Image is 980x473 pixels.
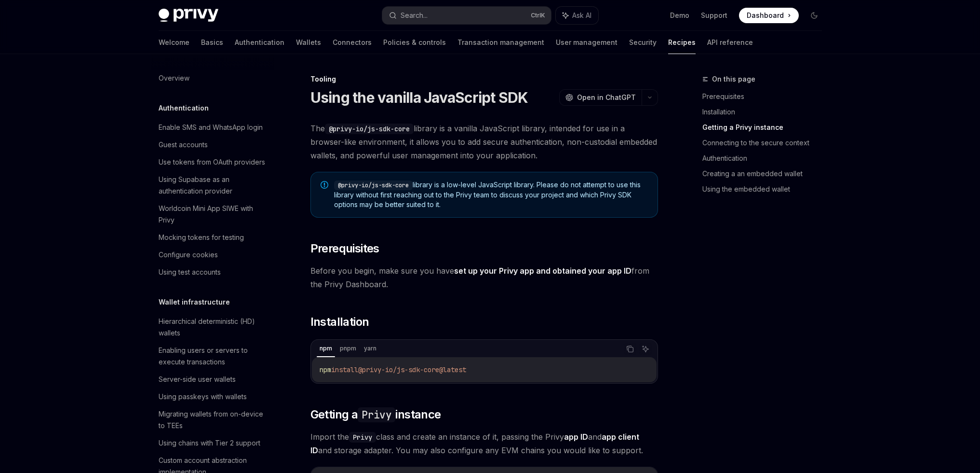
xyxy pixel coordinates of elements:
[577,93,636,102] span: Open in ChatGPT
[159,232,244,243] div: Mocking tokens for testing
[151,388,274,405] a: Using passkeys with wallets
[151,171,274,200] a: Using Supabase as an authentication provider
[159,72,189,84] div: Overview
[151,200,274,229] a: Worldcoin Mini App SIWE with Privy
[159,174,268,197] div: Using Supabase as an authentication provider
[159,408,268,431] div: Migrating wallets from on-device to TEEs
[151,371,274,388] a: Server-side user wallets
[454,266,631,276] a: set up your Privy app and obtained your app ID
[707,31,753,54] a: API reference
[702,120,830,135] a: Getting a Privy instance
[806,8,822,23] button: Toggle dark mode
[159,102,209,114] h5: Authentication
[159,437,260,449] div: Using chains with Tier 2 support
[702,89,830,104] a: Prerequisites
[159,9,218,22] img: dark logo
[310,89,528,106] h1: Using the vanilla JavaScript SDK
[702,181,830,197] a: Using the embedded wallet
[159,31,189,54] a: Welcome
[531,12,545,19] span: Ctrl K
[639,343,652,355] button: Ask AI
[201,31,223,54] a: Basics
[159,266,221,278] div: Using test accounts
[159,316,268,339] div: Hierarchical deterministic (HD) wallets
[159,139,208,151] div: Guest accounts
[457,31,544,54] a: Transaction management
[151,405,274,434] a: Migrating wallets from on-device to TEEs
[361,343,379,354] div: yarn
[151,264,274,281] a: Using test accounts
[310,264,658,291] span: Before you begin, make sure you have from the Privy Dashboard.
[334,181,413,190] code: @privy-io/js-sdk-core
[559,89,642,106] button: Open in ChatGPT
[629,31,657,54] a: Security
[702,135,830,151] a: Connecting to the secure context
[159,203,268,226] div: Worldcoin Mini App SIWE with Privy
[358,407,395,422] code: Privy
[151,70,274,87] a: Overview
[151,229,274,246] a: Mocking tokens for testing
[556,31,618,54] a: User management
[333,31,372,54] a: Connectors
[320,365,331,374] span: npm
[624,343,636,355] button: Copy the contents from the code block
[572,11,591,20] span: Ask AI
[712,73,755,85] span: On this page
[702,166,830,181] a: Creating a an embedded wallet
[151,313,274,342] a: Hierarchical deterministic (HD) wallets
[310,74,658,84] div: Tooling
[382,7,551,24] button: Search...CtrlK
[349,432,376,443] code: Privy
[747,11,784,20] span: Dashboard
[310,241,379,256] span: Prerequisites
[325,124,414,134] code: @privy-io/js-sdk-core
[159,249,218,261] div: Configure cookies
[151,119,274,136] a: Enable SMS and WhatsApp login
[159,374,236,385] div: Server-side user wallets
[739,8,799,23] a: Dashboard
[151,136,274,153] a: Guest accounts
[564,432,588,442] strong: app ID
[310,430,658,457] span: Import the class and create an instance of it, passing the Privy and and storage adapter. You may...
[701,11,727,20] a: Support
[296,31,321,54] a: Wallets
[383,31,446,54] a: Policies & controls
[556,7,598,24] button: Ask AI
[159,345,268,368] div: Enabling users or servers to execute transactions
[702,151,830,166] a: Authentication
[310,407,441,422] span: Getting a instance
[159,156,265,168] div: Use tokens from OAuth providers
[702,104,830,120] a: Installation
[235,31,284,54] a: Authentication
[317,343,335,354] div: npm
[159,122,263,133] div: Enable SMS and WhatsApp login
[337,343,359,354] div: pnpm
[159,391,247,403] div: Using passkeys with wallets
[331,365,358,374] span: install
[668,31,696,54] a: Recipes
[310,314,369,330] span: Installation
[151,246,274,264] a: Configure cookies
[159,296,230,308] h5: Wallet infrastructure
[321,181,328,189] svg: Note
[151,342,274,371] a: Enabling users or servers to execute transactions
[670,11,689,20] a: Demo
[358,365,466,374] span: @privy-io/js-sdk-core@latest
[310,122,658,162] span: The library is a vanilla JavaScript library, intended for use in a browser-like environment, it a...
[334,180,648,209] span: library is a low-level JavaScript library. Please do not attempt to use this library without firs...
[151,434,274,452] a: Using chains with Tier 2 support
[401,10,428,21] div: Search...
[151,153,274,171] a: Use tokens from OAuth providers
